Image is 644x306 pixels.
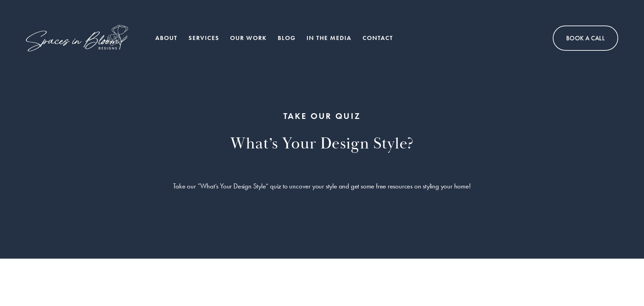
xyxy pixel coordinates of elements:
[278,31,296,45] a: Blog
[553,26,618,51] a: Book A Call
[230,31,267,45] a: Our Work
[363,31,393,45] a: Contact
[121,134,523,155] h2: What’s Your Design Style?
[307,31,352,45] a: In the Media
[154,180,490,192] p: Take our “What’s Your Design Style” quiz to uncover your style and get some free resources on sty...
[121,111,523,122] h1: TAKE OUR QUIZ
[189,31,219,45] a: Services
[155,31,177,45] a: About
[26,25,128,51] img: Spaces in Bloom Designs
